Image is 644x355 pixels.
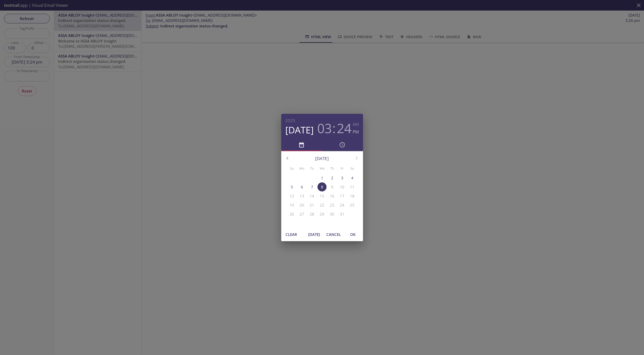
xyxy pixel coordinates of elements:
[307,166,316,171] span: Tu
[301,184,303,190] p: 6
[351,175,353,181] p: 4
[283,230,299,239] button: Clear
[291,184,293,190] p: 5
[338,166,347,171] span: Fr
[331,175,333,181] p: 2
[353,128,359,136] button: PM
[285,117,295,124] button: 2025
[326,231,341,238] span: Cancel
[294,155,350,162] p: [DATE]
[321,184,323,190] p: 8
[341,175,343,181] p: 3
[317,121,332,136] button: 03
[324,230,343,239] button: Cancel
[347,231,359,238] span: OK
[328,166,337,171] span: Th
[307,182,316,191] button: 7
[328,173,337,182] button: 2
[332,121,336,136] h3: :
[311,184,313,190] p: 7
[337,121,351,136] button: 24
[297,182,306,191] button: 6
[285,231,297,238] span: Clear
[285,124,314,136] button: [DATE]
[321,175,323,181] p: 1
[353,121,359,128] button: AM
[308,231,320,238] span: [DATE]
[348,166,357,171] span: Sa
[287,166,296,171] span: Su
[338,173,347,182] button: 3
[306,230,322,239] button: [DATE]
[287,182,296,191] button: 5
[317,173,327,182] button: 1
[297,166,306,171] span: Mo
[345,230,361,239] button: OK
[317,182,327,191] button: 8
[348,173,357,182] button: 4
[317,166,327,171] span: We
